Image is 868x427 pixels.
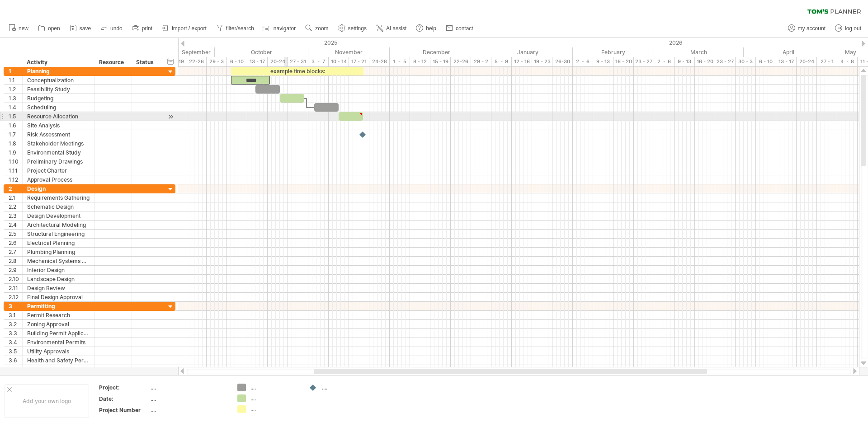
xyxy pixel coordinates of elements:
[27,58,90,67] div: Activity
[27,266,90,274] div: Interior Design
[151,384,226,391] div: ....
[288,57,308,66] div: 27 - 31
[9,193,22,202] div: 2.1
[9,112,22,121] div: 1.5
[27,85,90,94] div: Feasibility Study
[231,67,363,75] div: example time blocks:
[27,67,90,75] div: Planning
[110,25,123,32] span: undo
[9,275,22,283] div: 2.10
[9,166,22,175] div: 1.11
[374,23,409,34] a: AI assist
[9,347,22,356] div: 3.5
[27,94,90,103] div: Budgeting
[99,384,149,391] div: Project:
[250,405,300,413] div: ....
[845,25,861,32] span: log out
[166,112,175,122] div: scroll to activity
[9,85,22,94] div: 1.2
[214,23,257,34] a: filter/search
[9,221,22,229] div: 2.4
[67,23,94,34] a: save
[308,47,390,57] div: November 2025
[9,230,22,238] div: 2.5
[303,23,331,34] a: zoom
[27,248,90,256] div: Plumbing Planning
[226,25,254,32] span: filter/search
[552,57,573,66] div: 26-30
[9,94,22,103] div: 1.3
[322,384,371,391] div: ....
[9,293,22,301] div: 2.12
[776,57,797,66] div: 13 - 17
[27,311,90,319] div: Permit Research
[261,23,298,34] a: navigator
[9,365,22,374] div: 3.7
[695,57,715,66] div: 16 - 20
[247,57,268,66] div: 13 - 17
[634,57,654,66] div: 23 - 27
[456,25,473,32] span: contact
[9,184,22,193] div: 2
[390,57,410,66] div: 1 - 5
[426,25,436,32] span: help
[443,23,476,34] a: contact
[27,112,90,121] div: Resource Allocation
[207,57,227,66] div: 29 - 3
[151,406,226,414] div: ....
[9,266,22,274] div: 2.9
[451,57,471,66] div: 22-26
[36,23,63,34] a: open
[654,47,744,57] div: March 2026
[27,166,90,175] div: Project Charter
[27,284,90,292] div: Design Review
[430,57,451,66] div: 15 - 19
[27,239,90,247] div: Electrical Planning
[48,25,60,32] span: open
[9,257,22,265] div: 2.8
[654,57,675,66] div: 2 - 6
[27,184,90,193] div: Design
[151,395,226,403] div: ....
[308,57,329,66] div: 3 - 7
[512,57,532,66] div: 12 - 16
[348,25,367,32] span: settings
[227,57,247,66] div: 6 - 10
[27,338,90,347] div: Environmental Permits
[798,25,826,32] span: my account
[27,320,90,328] div: Zoning Approval
[27,130,90,139] div: Risk Assessment
[9,76,22,84] div: 1.1
[532,57,552,66] div: 19 - 23
[573,57,593,66] div: 2 - 6
[833,23,864,34] a: log out
[27,221,90,229] div: Architectural Modeling
[27,139,90,148] div: Stakeholder Meetings
[274,25,296,32] span: navigator
[27,356,90,365] div: Health and Safety Permits
[483,47,573,57] div: January 2026
[6,23,31,34] a: new
[410,57,430,66] div: 8 - 12
[9,311,22,319] div: 3.1
[27,257,90,265] div: Mechanical Systems Design
[817,57,837,66] div: 27 - 1
[99,58,127,67] div: Resource
[715,57,736,66] div: 23 - 27
[736,57,756,66] div: 30 - 3
[9,157,22,166] div: 1.10
[315,25,328,32] span: zoom
[27,76,90,84] div: Conceptualization
[160,23,209,34] a: import / export
[797,57,817,66] div: 20-24
[250,384,300,391] div: ....
[9,202,22,211] div: 2.2
[837,57,858,66] div: 4 - 8
[9,338,22,347] div: 3.4
[9,139,22,148] div: 1.8
[9,302,22,310] div: 3
[414,23,439,34] a: help
[27,202,90,211] div: Schematic Design
[9,67,22,75] div: 1
[5,384,89,418] div: Add your own logo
